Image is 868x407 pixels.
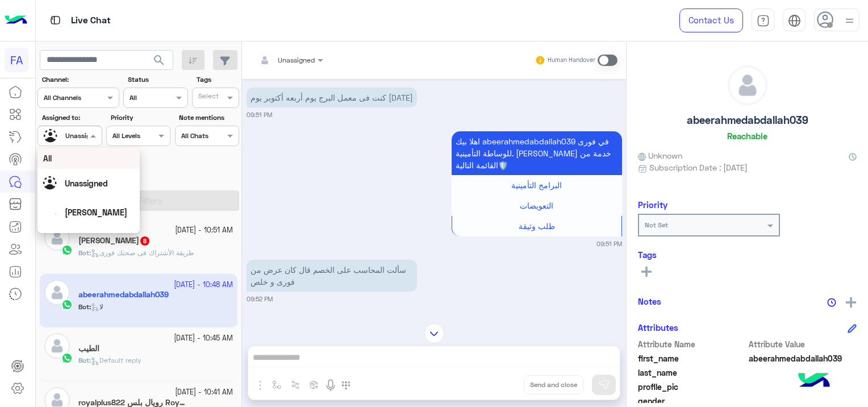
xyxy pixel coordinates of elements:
[47,209,57,219] div: loading...
[128,74,186,85] label: Status
[638,322,678,333] h6: Attributes
[727,131,767,141] h6: Reachable
[78,248,91,257] b: :
[61,352,73,364] img: WhatsApp
[278,56,315,64] span: Unassigned
[424,323,444,343] img: scroll
[65,207,127,217] span: [PERSON_NAME]
[638,395,746,407] span: gender
[44,333,70,359] img: defaultAdmin.png
[752,9,774,32] a: tab
[794,362,834,401] img: hulul-logo.png
[152,53,166,67] span: search
[749,352,857,364] span: abeerahmedabdallah039
[846,297,856,308] img: add
[749,395,857,407] span: null
[520,201,553,210] span: التعويضات
[197,74,238,85] label: Tags
[78,248,89,257] span: Bot
[788,14,801,27] img: tab
[179,113,237,123] label: Note mentions
[519,221,555,231] span: طلب وثيقة
[452,131,622,175] p: 7/10/2025, 9:51 PM
[827,298,836,307] img: notes
[842,14,857,28] img: profile
[175,387,233,398] small: [DATE] - 10:41 AM
[48,13,62,27] img: tab
[757,14,770,27] img: tab
[638,352,746,364] span: first_name
[43,153,52,163] span: All
[638,200,667,210] h6: Priority
[247,294,273,304] small: 09:52 PM
[638,250,857,260] h6: Tags
[61,244,73,256] img: WhatsApp
[638,381,746,393] span: profile_pic
[71,13,111,28] p: Live Chat
[42,74,118,85] label: Channel:
[638,338,746,350] span: Attribute Name
[247,110,272,119] small: 09:51 PM
[679,9,743,32] a: Contact Us
[197,91,219,104] div: Select
[111,113,169,123] label: Priority
[548,56,595,65] small: Human Handover
[5,48,29,72] div: FA
[91,356,141,364] span: Default reply
[687,114,808,127] h5: abeerahmedabdallah039
[5,9,27,32] img: Logo
[91,248,194,257] span: طريقة الأشتراك فى صحتك فورى
[638,149,682,161] span: Unknown
[37,148,140,233] ng-dropdown-panel: Options list
[174,333,233,344] small: [DATE] - 10:45 AM
[638,367,746,379] span: last_name
[140,236,149,246] span: 8
[511,180,562,190] span: البرامج التأمينية
[78,236,151,246] h5: Azmi Hesham
[78,356,91,364] b: :
[44,225,70,251] img: defaultAdmin.png
[749,338,857,350] span: Attribute Value
[524,375,583,394] button: Send and close
[78,356,89,364] span: Bot
[43,176,60,193] img: Unassigned.svg
[247,88,417,107] p: 7/10/2025, 9:51 PM
[728,66,767,105] img: defaultAdmin.png
[247,260,417,292] p: 7/10/2025, 9:52 PM
[649,161,748,173] span: Subscription Date : [DATE]
[145,50,173,74] button: search
[65,178,108,188] span: Unassigned
[638,296,661,306] h6: Notes
[78,344,99,354] h5: الطيب
[42,113,101,123] label: Assigned to:
[175,225,233,236] small: [DATE] - 10:51 AM
[596,239,622,248] small: 09:51 PM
